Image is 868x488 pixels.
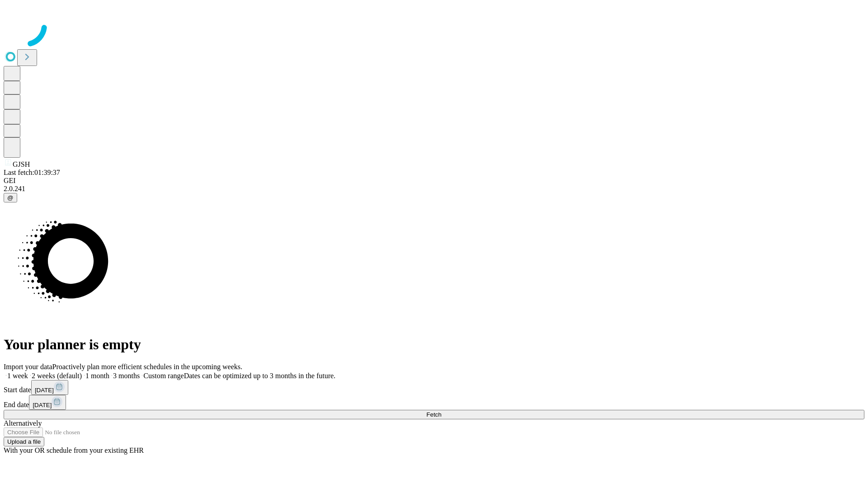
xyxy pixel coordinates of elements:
[4,380,864,395] div: Start date
[4,446,144,454] span: With your OR schedule from your existing EHR
[85,372,109,380] span: 1 month
[4,336,864,353] h1: Your planner is empty
[4,395,864,410] div: End date
[7,194,14,201] span: @
[4,177,864,185] div: GEI
[31,380,68,395] button: [DATE]
[7,372,28,380] span: 1 week
[13,160,30,168] span: GJSH
[426,411,441,418] span: Fetch
[4,169,60,176] span: Last fetch: 01:39:37
[4,437,44,446] button: Upload a file
[184,372,335,380] span: Dates can be optimized up to 3 months in the future.
[33,402,52,408] span: [DATE]
[4,363,52,371] span: Import your data
[4,410,864,419] button: Fetch
[52,363,242,371] span: Proactively plan more efficient schedules in the upcoming weeks.
[143,372,184,380] span: Custom range
[4,185,864,193] div: 2.0.241
[4,193,17,202] button: @
[32,372,82,380] span: 2 weeks (default)
[113,372,140,380] span: 3 months
[4,419,42,427] span: Alternatively
[35,387,54,394] span: [DATE]
[29,395,66,410] button: [DATE]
